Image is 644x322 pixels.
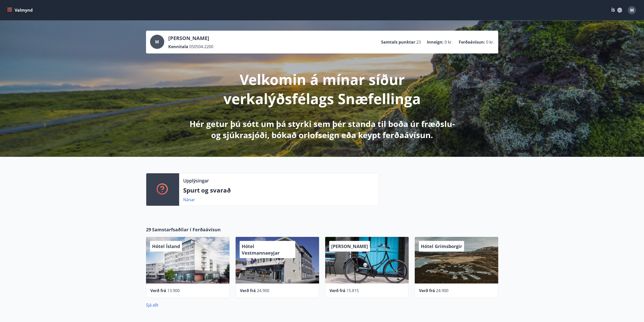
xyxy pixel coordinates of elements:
[167,288,180,293] span: 13.900
[381,39,415,45] p: Samtals punktar
[183,197,195,202] a: Nánar
[329,288,345,293] span: Verð frá
[6,6,35,15] button: menu
[155,39,159,45] span: M
[168,44,188,49] p: Kennitala
[419,288,435,293] span: Verð frá
[486,39,494,45] span: 0 kr.
[152,226,221,233] span: Samstarfsaðilar í Ferðaávísun
[240,288,256,293] span: Verð frá
[459,39,485,45] p: Ferðaávísun :
[630,7,634,13] span: M
[189,44,213,49] span: 050504-2200
[427,39,444,45] p: Inneign :
[445,39,453,45] span: 0 kr.
[183,186,375,195] p: Spurt og svarað
[168,35,213,42] p: [PERSON_NAME]
[152,243,180,249] span: Hótel Ísland
[609,6,625,15] button: ÍS
[146,226,151,233] span: 29
[626,4,638,16] button: M
[421,243,462,249] span: Hótel Grímsborgir
[346,288,359,293] span: 15.815
[436,288,448,293] span: 24.900
[189,70,456,108] p: Velkomin á mínar síður verkalýðsfélags Snæfellinga
[331,243,368,249] span: [PERSON_NAME]
[257,288,269,293] span: 24.900
[416,39,421,45] span: 23
[146,302,158,308] a: Sjá allt
[183,177,209,184] p: Upplýsingar
[189,118,456,141] p: Hér getur þú sótt um þá styrki sem þér standa til boða úr fræðslu- og sjúkrasjóði, bókað orlofsei...
[150,288,166,293] span: Verð frá
[242,243,280,256] span: Hótel Vestmannaeyjar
